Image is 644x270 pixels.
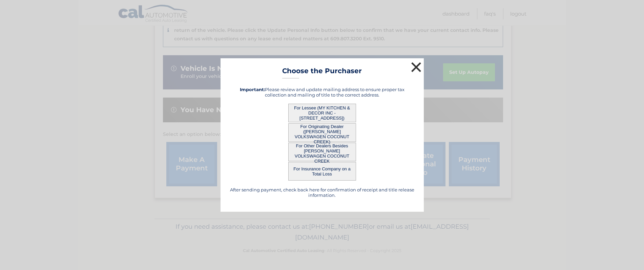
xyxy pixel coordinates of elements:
[288,123,356,142] button: For Originating Dealer ([PERSON_NAME] VOLKSWAGEN COCONUT CREEK)
[240,87,265,92] strong: Important:
[282,67,362,79] h3: Choose the Purchaser
[410,60,423,74] button: ×
[288,162,356,181] button: For Insurance Company on a Total Loss
[288,143,356,161] button: For Other Dealers Besides [PERSON_NAME] VOLKSWAGEN COCONUT CREEK
[288,104,356,122] button: For Lessee (MY KITCHEN & DECOR INC - [STREET_ADDRESS])
[229,87,415,98] h5: Please review and update mailing address to ensure proper tax collection and mailing of title to ...
[229,187,415,198] h5: After sending payment, check back here for confirmation of receipt and title release information.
